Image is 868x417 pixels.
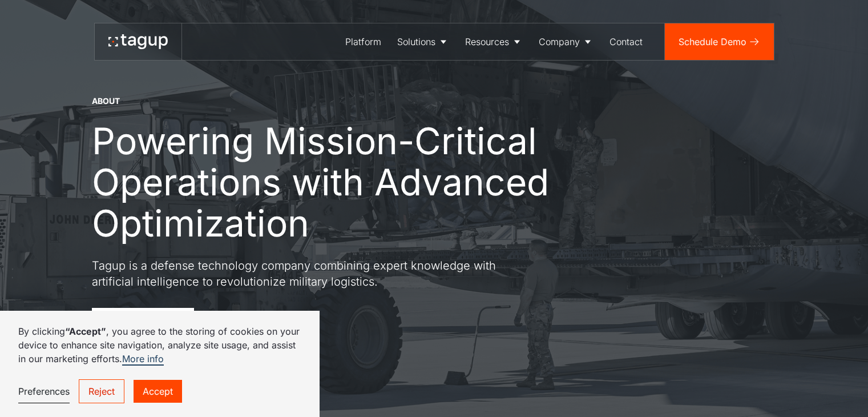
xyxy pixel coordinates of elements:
[465,35,509,49] div: Resources
[134,380,182,403] a: Accept
[665,23,774,60] a: Schedule Demo
[65,326,106,337] strong: “Accept”
[345,35,381,49] div: Platform
[122,353,164,366] a: More info
[609,35,643,49] div: Contact
[389,23,457,60] a: Solutions
[539,35,580,49] div: Company
[337,23,389,60] a: Platform
[397,35,435,49] div: Solutions
[92,95,120,107] div: About
[679,35,746,49] div: Schedule Demo
[18,324,301,366] p: By clicking , you agree to the storing of cookies on your device to enhance site navigation, anal...
[92,121,571,244] h1: Powering Mission-Critical Operations with Advanced Optimization
[92,258,503,290] p: Tagup is a defense technology company combining expert knowledge with artificial intelligence to ...
[18,380,70,403] a: Preferences
[457,23,531,60] a: Resources
[601,23,651,60] a: Contact
[79,379,124,403] a: Reject
[92,308,194,335] a: Schedule Demo
[531,23,601,60] a: Company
